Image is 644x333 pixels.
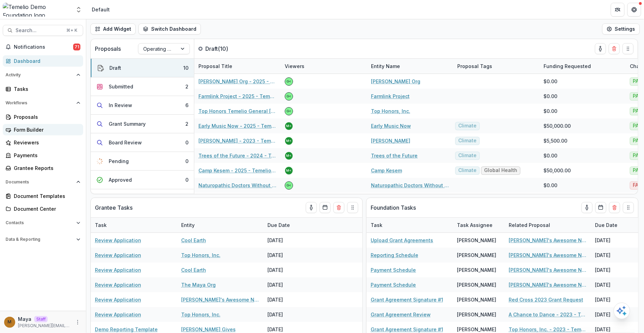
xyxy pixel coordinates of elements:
[371,203,416,212] p: Foundation Tasks
[194,63,236,70] div: Proposal Title
[198,107,276,115] a: Top Honors Temelio General [PERSON_NAME] Proposal
[371,326,443,333] a: Grant Agreement Signature #1
[623,202,634,213] button: Drag
[198,78,276,85] a: [PERSON_NAME] Org - 2025 - Temelio General [PERSON_NAME]
[539,59,626,74] div: Funding Requested
[6,237,74,242] span: Data & Reporting
[181,326,236,333] a: [PERSON_NAME] Gives
[16,28,62,34] span: Search...
[205,45,257,53] p: Draft ( 10 )
[591,277,643,292] div: [DATE]
[95,237,141,244] a: Review Application
[505,218,591,232] div: Related Proposal
[509,237,587,244] a: [PERSON_NAME]'s Awesome Nonprofit - 2023 - Temelio General Operating Grant Proposal
[3,3,71,17] img: Temelio Demo Foundation logo
[286,184,291,187] div: Grace Willig <grace@trytemelio.com>
[591,221,622,229] div: Due Date
[371,182,449,189] a: Naturopathic Doctors Without Borders Inc
[95,251,141,259] a: Review Application
[14,44,73,50] span: Notifications
[138,23,201,35] button: Switch Dashboard
[286,110,291,113] div: Grace Willig <grace@trytemelio.com>
[509,326,587,333] a: Top Honors, Inc. - 2023 - Temelio General [PERSON_NAME]
[611,3,625,17] button: Partners
[90,23,136,35] button: Add Widget
[453,218,505,232] div: Task Assignee
[509,251,587,259] a: [PERSON_NAME]'s Awesome Nonprofit - 2023 - Temelio General [PERSON_NAME] Proposal
[177,218,263,232] div: Entity
[3,137,83,148] a: Reviewers
[591,218,643,232] div: Due Date
[91,115,194,133] button: Grant Summary2
[109,120,146,127] div: Grant Summary
[14,205,78,212] div: Document Center
[3,177,83,188] button: Open Documents
[3,162,83,174] a: Grantee Reports
[198,167,276,174] a: Camp Kesem - 2025 - Temelio General [PERSON_NAME]
[181,296,259,303] a: [PERSON_NAME]'s Awesome Nonprofit
[371,311,431,318] a: Grant Agreement Review
[281,59,367,74] div: Viewers
[14,57,78,65] div: Dashboard
[3,25,83,36] button: Search...
[95,281,141,288] a: Review Application
[623,43,634,54] button: Drag
[371,237,433,244] a: Upload Grant Agreements
[453,221,497,229] div: Task Assignee
[286,80,291,83] div: Grace Willig <grace@trytemelio.com>
[3,111,83,123] a: Proposals
[457,296,496,303] div: [PERSON_NAME]
[181,237,206,244] a: Cool Earth
[371,296,443,303] a: Grant Agreement Signature #1
[367,218,453,232] div: Task
[367,221,387,229] div: Task
[14,139,78,146] div: Reviewers
[177,221,199,229] div: Entity
[91,171,194,189] button: Approved0
[286,169,292,172] div: Maddie <maddie@trytemelio.com>
[6,220,74,225] span: Contacts
[74,318,82,326] button: More
[544,182,557,189] span: $0.00
[14,192,78,200] div: Document Templates
[92,6,110,13] div: Default
[14,164,78,172] div: Grantee Reports
[263,277,315,292] div: [DATE]
[74,3,84,17] button: Open entity switcher
[505,221,554,229] div: Related Proposal
[371,167,402,174] a: Camp Kesem
[183,64,188,72] div: 10
[286,124,292,128] div: Maddie <maddie@trytemelio.com>
[544,93,557,100] span: $0.00
[457,326,496,333] div: [PERSON_NAME]
[457,237,496,244] div: [PERSON_NAME]
[91,77,194,96] button: Submitted2
[371,137,410,144] a: [PERSON_NAME]
[457,266,496,274] div: [PERSON_NAME]
[181,266,206,274] a: Cool Earth
[109,176,132,183] div: Approved
[371,266,416,274] a: Payment Schedule
[18,323,71,329] p: [PERSON_NAME][EMAIL_ADDRESS][DOMAIN_NAME]
[14,85,78,93] div: Tasks
[3,203,83,215] a: Document Center
[457,311,496,318] div: [PERSON_NAME]
[185,139,188,146] div: 0
[109,139,142,146] div: Board Review
[8,320,12,324] div: Maya
[367,59,453,74] div: Entity Name
[286,139,292,143] div: Maddie <maddie@trytemelio.com>
[582,202,593,213] button: toggle-assigned-to-me
[198,152,276,159] a: Trees of the Future - 2024 - Temelio General [PERSON_NAME]
[509,281,587,288] a: [PERSON_NAME]'s Awesome Nonprofit - 2023 - Temelio General Operating Grant Proposal
[509,266,587,274] a: [PERSON_NAME]'s Awesome Nonprofit - 2023 - Temelio General [PERSON_NAME] Proposal
[109,102,132,109] div: In Review
[91,218,177,232] div: Task
[544,107,557,115] span: $0.00
[591,263,643,277] div: [DATE]
[263,292,315,307] div: [DATE]
[609,43,620,54] button: Delete card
